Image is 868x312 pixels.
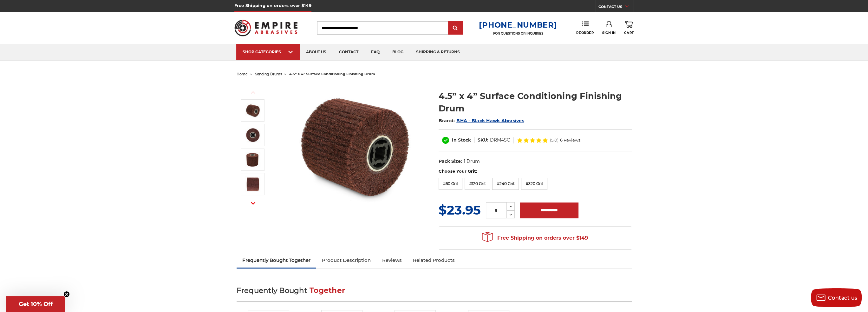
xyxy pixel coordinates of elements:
[811,288,862,307] button: Contact us
[300,44,333,60] a: about us
[376,253,407,267] a: Reviews
[234,16,298,40] img: Empire Abrasives
[452,137,471,143] span: In Stock
[245,103,261,118] img: 4.5 Inch Surface Conditioning Finishing Drum
[439,168,632,175] label: Choose Your Grit:
[456,118,524,123] a: BHA - Black Hawk Abrasives
[598,3,634,12] a: CONTACT US
[828,295,858,301] span: Contact us
[6,296,65,312] div: Get 10% OffClose teaser
[243,50,293,54] div: SHOP CATEGORIES
[576,31,594,35] span: Reorder
[245,196,261,210] button: Next
[449,22,462,35] input: Submit
[333,44,365,60] a: contact
[479,20,557,30] a: [PHONE_NUMBER]
[407,253,460,267] a: Related Products
[490,137,510,143] dd: DRM4SC
[291,83,418,210] img: 4.5 Inch Surface Conditioning Finishing Drum
[550,138,558,142] span: (5.0)
[245,176,261,192] img: 4.5” x 4” Surface Conditioning Finishing Drum
[245,152,261,168] img: Non Woven Finishing Sanding Drum
[237,253,316,267] a: Frequently Bought Together
[624,21,634,35] a: Cart
[386,44,410,60] a: blog
[576,21,594,35] a: Reorder
[560,138,580,142] span: 6 Reviews
[410,44,466,60] a: shipping & returns
[289,72,375,76] span: 4.5” x 4” surface conditioning finishing drum
[245,86,261,99] button: Previous
[439,90,632,115] h1: 4.5” x 4” Surface Conditioning Finishing Drum
[439,158,462,165] dt: Pack Size:
[482,232,588,244] span: Free Shipping on orders over $149
[624,31,634,35] span: Cart
[463,158,480,165] dd: 1 Drum
[439,118,455,123] span: Brand:
[316,253,376,267] a: Product Description
[478,137,488,143] dt: SKU:
[310,286,345,295] span: Together
[63,291,70,297] button: Close teaser
[602,31,616,35] span: Sign In
[245,127,261,143] img: 4.5" x 4" Surface Conditioning Finishing Drum - 3/4 Inch Quad Key Arbor
[237,72,248,76] a: home
[237,286,307,295] span: Frequently Bought
[365,44,386,60] a: faq
[439,202,481,218] span: $23.95
[479,31,557,36] p: FOR QUESTIONS OR INQUIRIES
[255,72,282,76] a: sanding drums
[19,301,53,308] span: Get 10% Off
